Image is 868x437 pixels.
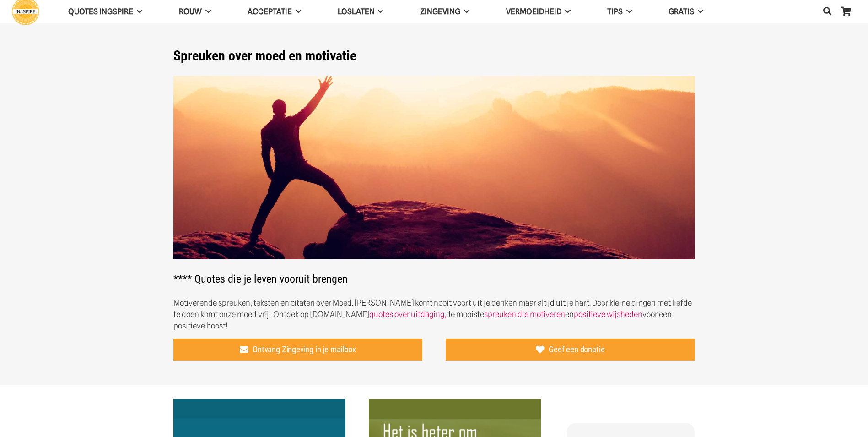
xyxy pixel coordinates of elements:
a: spreuken die motiveren [484,310,565,319]
a: Ontvang Zingeving in je mailbox [173,339,423,361]
span: Zingeving [420,7,460,16]
a: inzicht – Blijf trouw aan jezelf ondanks alle tegenslagen [173,400,345,409]
span: Acceptatie [248,7,292,16]
img: Spreuken over moed, moedig zijn en mooie woorden over uitdaging en kracht - ingspire.nl [173,76,695,260]
a: spreuk Het is beter om alleen te lopen, dan met een menigte die de verkeerde kant op gaat [369,400,541,409]
span: Ontvang Zingeving in je mailbox [253,344,356,355]
a: positieve wijsheden [574,310,642,319]
span: VERMOEIDHEID [506,7,561,16]
span: QUOTES INGSPIRE [68,7,133,16]
a: Geef een donatie [446,339,695,361]
span: TIPS [607,7,623,16]
a: quotes over uitdaging, [369,310,446,319]
span: Geef een donatie [549,344,604,355]
span: Loslaten [338,7,375,16]
span: GRATIS [669,7,694,16]
span: ROUW [179,7,202,16]
a: Zoeken [818,0,836,22]
p: Motiverende spreuken, teksten en citaten over Moed. [PERSON_NAME] komt nooit voort uit je denken ... [173,297,695,332]
h1: Spreuken over moed en motivatie [173,48,695,64]
h2: **** Quotes die je leven vooruit brengen [173,76,695,286]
